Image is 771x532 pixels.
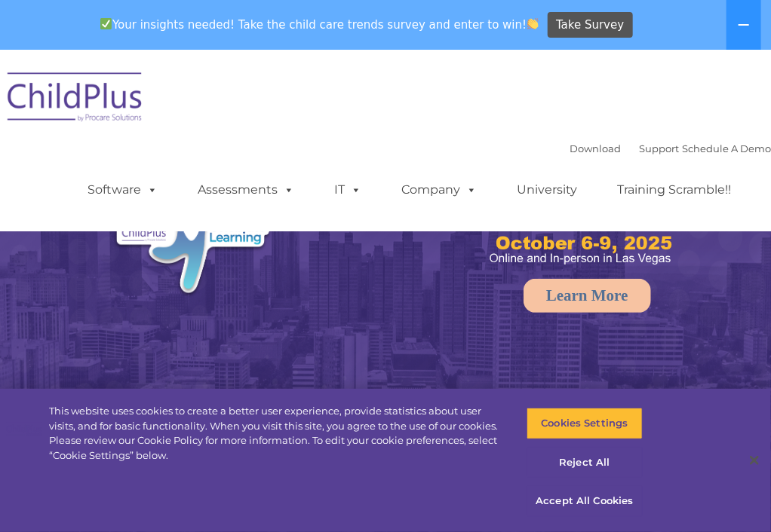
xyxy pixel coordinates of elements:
[556,12,624,38] span: Take Survey
[527,18,539,29] img: 👏
[527,408,642,439] button: Cookies Settings
[72,175,173,205] a: Software
[94,10,545,39] span: Your insights needed! Take the child care trends survey and enter to win!
[570,142,771,154] font: |
[682,142,771,154] a: Schedule A Demo
[183,175,309,205] a: Assessments
[386,175,492,205] a: Company
[639,142,679,154] a: Support
[570,142,621,154] a: Download
[527,447,642,478] button: Reject All
[524,279,651,313] a: Learn More
[738,444,771,477] button: Close
[49,404,504,463] div: This website uses cookies to create a better user experience, provide statistics about user visit...
[319,175,376,205] a: IT
[527,485,642,517] button: Accept All Cookies
[602,175,746,205] a: Training Scramble!!
[502,175,592,205] a: University
[548,12,633,38] a: Take Survey
[100,18,112,29] img: ✅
